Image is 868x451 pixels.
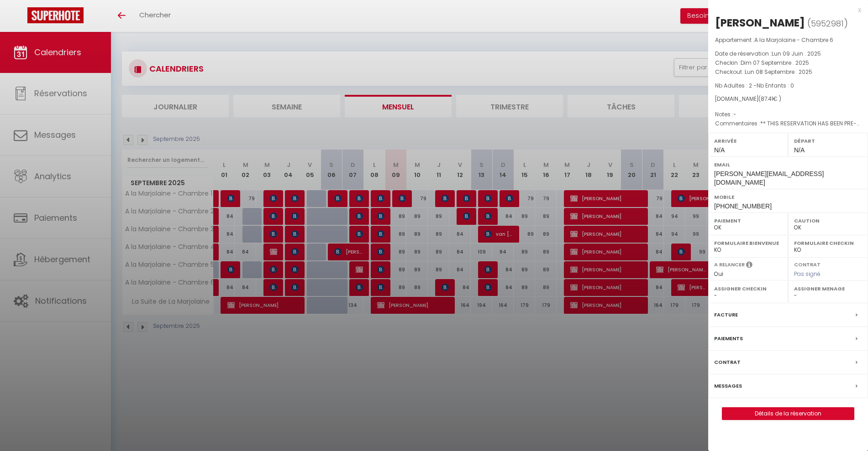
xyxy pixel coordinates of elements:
[733,110,736,118] span: -
[794,261,821,267] label: Contrat
[714,160,862,169] label: Email
[794,216,862,225] label: Caution
[722,408,854,420] a: Détails de la réservation
[761,95,773,103] span: 87.41
[715,82,794,89] span: Nb Adultes : 2 -
[758,95,781,103] span: ( € )
[746,261,752,271] i: Sélectionner OUI si vous souhaiter envoyer les séquences de messages post-checkout
[754,36,833,44] span: A la Marjolaine - Chambre 6
[715,110,861,119] p: Notes :
[794,136,862,145] label: Départ
[807,17,848,30] span: ( )
[722,407,854,420] button: Détails de la réservation
[715,95,861,104] div: [DOMAIN_NAME]
[708,5,861,16] div: x
[714,192,862,202] label: Mobile
[714,238,782,248] label: Formulaire Bienvenue
[794,146,805,154] span: N/A
[794,284,862,293] label: Assigner Menage
[715,67,861,77] p: Checkout :
[715,36,861,45] p: Appartement :
[714,146,725,154] span: N/A
[715,49,861,58] p: Date de réservation :
[714,358,741,367] label: Contrat
[741,59,809,67] span: Dim 07 Septembre . 2025
[715,58,861,67] p: Checkin :
[714,216,782,225] label: Paiement
[714,381,742,391] label: Messages
[715,119,861,128] p: Commentaires :
[714,136,782,145] label: Arrivée
[794,270,821,278] span: Pas signé
[794,238,862,248] label: Formulaire Checkin
[714,202,772,210] span: [PHONE_NUMBER]
[714,261,745,269] label: A relancer
[715,16,805,30] div: [PERSON_NAME]
[714,334,743,343] label: Paiements
[745,68,812,76] span: Lun 08 Septembre . 2025
[772,50,821,57] span: Lun 09 Juin . 2025
[7,4,35,31] button: Ouvrir le widget de chat LiveChat
[757,82,794,89] span: Nb Enfants : 0
[714,310,738,320] label: Facture
[714,284,782,293] label: Assigner Checkin
[714,170,824,186] span: [PERSON_NAME][EMAIL_ADDRESS][DOMAIN_NAME]
[811,18,844,29] span: 5952981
